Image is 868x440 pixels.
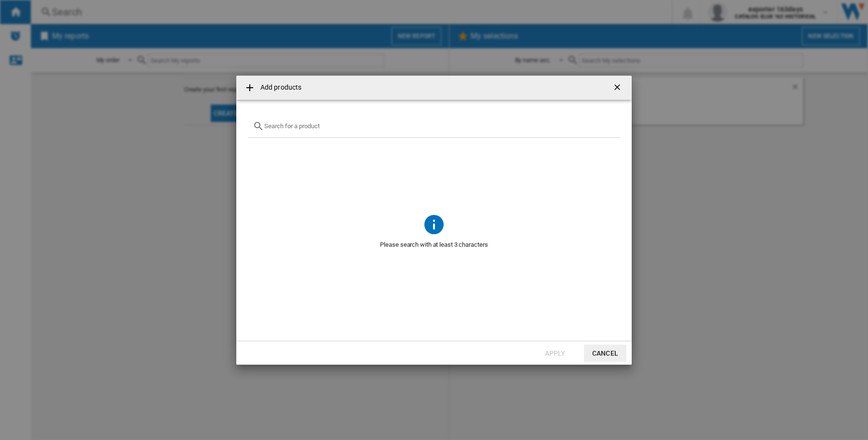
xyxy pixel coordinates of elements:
button: getI18NText('BUTTONS.CLOSE_DIALOG') [609,78,628,97]
button: Cancel [584,345,626,362]
button: Apply [534,345,576,362]
span: Please search with at least 3 characters [248,236,620,254]
input: Search for a product [264,122,615,130]
ng-md-icon: getI18NText('BUTTONS.CLOSE_DIALOG') [612,82,624,94]
h4: Add products [256,83,301,93]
